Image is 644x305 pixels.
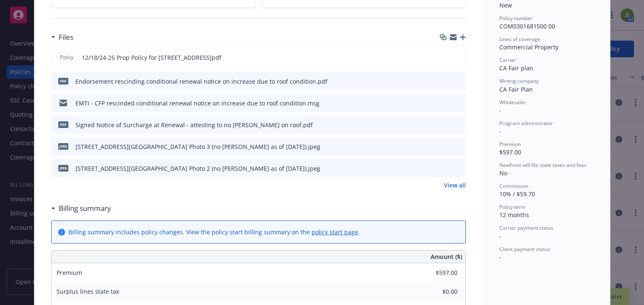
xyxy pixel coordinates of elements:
[51,203,111,214] div: Billing summary
[499,15,532,22] span: Policy number
[408,285,462,298] input: 0.00
[499,169,507,177] span: No
[441,120,448,129] button: download file
[68,228,360,236] div: Billing summary includes policy changes. View the policy start billing summary on the .
[57,269,82,277] span: Premium
[455,164,462,173] button: preview file
[499,232,501,240] span: -
[499,106,501,114] span: -
[431,252,462,261] span: Amount ($)
[441,164,448,173] button: download file
[499,22,555,30] span: COM0301681500 00
[75,77,327,86] div: Endorsement rescinding conditional renewal notice on increase due to roof condition.pdf
[408,267,462,279] input: 0.00
[75,99,319,108] div: EMTI - CFP rescinded conditional renewal notice on increase due to roof condition.msg
[75,120,313,129] div: Signed Notice of Surcharge at Renewal - attesting to no [PERSON_NAME] on roof.pdf
[499,253,501,261] span: -
[499,211,529,219] span: 12 months
[455,77,462,86] button: preview file
[499,161,587,169] span: Newfront will file state taxes and fees
[441,99,448,108] button: download file
[59,32,73,43] h3: Files
[455,99,462,108] button: preview file
[499,246,550,253] span: Client payment status
[499,127,501,135] span: -
[499,77,539,85] span: Writing company
[454,53,462,62] button: preview file
[441,53,448,62] button: download file
[499,141,521,148] span: Premium
[499,1,512,9] span: New
[499,43,593,51] div: Commercial Property
[441,142,448,151] button: download file
[58,121,68,128] span: pdf
[58,78,68,84] span: pdf
[499,56,516,64] span: Carrier
[58,143,68,149] span: jpeg
[444,181,466,190] a: View all
[82,53,221,62] span: 12/18/24-25 Prop Policy for [STREET_ADDRESS]pdf
[58,165,68,171] span: jpeg
[499,64,533,72] span: CA Fair plan
[455,120,462,129] button: preview file
[75,142,320,151] div: [STREET_ADDRESS][GEOGRAPHIC_DATA] Photo 3 (no [PERSON_NAME] as of [DATE]).jpeg
[58,54,75,61] span: Policy
[312,228,358,236] a: policy start page
[499,85,533,93] span: CA Fair Plan
[499,182,528,190] span: Commission
[499,120,553,127] span: Program administrator
[499,148,521,156] span: $597.00
[59,203,111,214] h3: Billing summary
[499,99,526,106] span: Wholesaler
[441,77,448,86] button: download file
[499,224,553,231] span: Carrier payment status
[51,32,73,43] div: Files
[499,203,525,210] span: Policy term
[57,287,119,295] span: Surplus lines state tax
[75,164,320,173] div: [STREET_ADDRESS][GEOGRAPHIC_DATA] Photo 2 (no [PERSON_NAME] as of [DATE]).jpeg
[499,190,535,198] span: 10% / $59.70
[499,36,540,43] span: Lines of coverage
[455,142,462,151] button: preview file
